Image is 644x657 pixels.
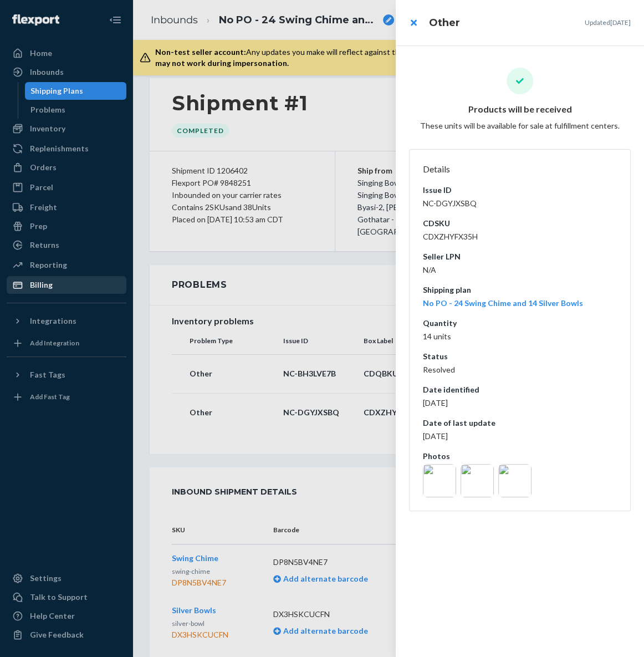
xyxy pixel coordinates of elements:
[423,251,617,262] dt: Seller LPN
[468,103,572,116] p: Products will be received
[423,284,617,296] dt: Shipping plan
[429,16,460,30] h3: Other
[423,398,617,409] dd: [DATE]
[423,298,583,308] a: No PO - 24 Swing Chime and 14 Silver Bowls
[423,331,617,342] dd: 14 units
[585,18,631,27] p: Updated [DATE]
[423,417,617,429] dt: Date of last update
[423,264,617,276] dd: N/A
[498,464,531,497] img: 7c6f8709-e84c-4f15-ab07-5be392105608.jpeg
[423,351,617,362] dt: Status
[423,231,617,242] dd: CDXZHYFX35H
[423,464,456,497] img: a2fbb1c7-1d27-4746-9d80-388c9b3aa492.jpeg
[24,8,47,18] span: Chat
[423,218,617,229] dt: CDSKU
[402,12,425,34] button: close
[423,451,617,462] dt: Photos
[423,431,617,442] dd: [DATE]
[420,120,620,131] p: These units will be available for sale at fulfillment centers.
[423,164,450,174] span: Details
[423,364,617,375] dd: Resolved
[423,384,617,395] dt: Date identified
[423,318,617,329] dt: Quantity
[461,464,494,497] img: 69819581-1571-49e2-96ce-875ead249b6d.jpeg
[423,198,617,209] dd: NC-DGYJXSBQ
[423,185,617,196] dt: Issue ID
